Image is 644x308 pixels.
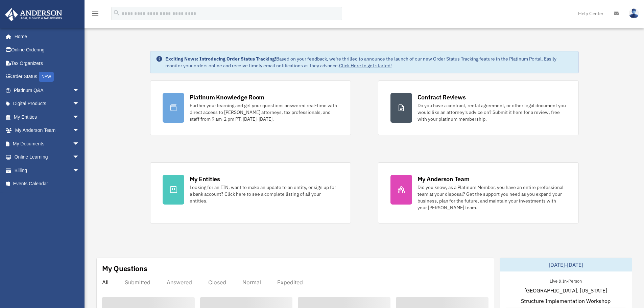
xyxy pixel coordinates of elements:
span: arrow_drop_down [73,110,86,124]
div: [DATE]-[DATE] [500,258,632,271]
a: Online Learningarrow_drop_down [5,150,90,164]
div: NEW [39,72,54,82]
a: Events Calendar [5,177,90,191]
i: menu [91,9,99,18]
div: Live & In-Person [544,277,587,284]
a: My Anderson Team Did you know, as a Platinum Member, you have an entire professional team at your... [378,162,579,223]
a: My Entitiesarrow_drop_down [5,110,90,124]
span: arrow_drop_down [73,84,86,97]
span: [GEOGRAPHIC_DATA], [US_STATE] [524,286,607,294]
a: Click Here to get started! [339,63,392,69]
span: arrow_drop_down [73,150,86,164]
div: Did you know, as a Platinum Member, you have an entire professional team at your disposal? Get th... [418,184,566,211]
div: My Anderson Team [418,175,470,183]
div: Answered [167,279,192,286]
div: Submitted [125,279,150,286]
div: Further your learning and get your questions answered real-time with direct access to [PERSON_NAM... [190,102,338,122]
a: My Entities Looking for an EIN, want to make an update to an entity, or sign up for a bank accoun... [150,162,351,223]
a: menu [91,12,99,18]
span: arrow_drop_down [73,137,86,151]
div: My Questions [102,263,147,274]
div: Expedited [277,279,303,286]
a: Billingarrow_drop_down [5,164,90,177]
span: arrow_drop_down [73,97,86,111]
a: Order StatusNEW [5,70,90,84]
a: Home [5,30,86,43]
div: Looking for an EIN, want to make an update to an entity, or sign up for a bank account? Click her... [190,184,338,204]
div: Based on your feedback, we're thrilled to announce the launch of our new Order Status Tracking fe... [165,55,573,69]
span: arrow_drop_down [73,124,86,138]
div: Do you have a contract, rental agreement, or other legal document you would like an attorney's ad... [418,102,566,122]
a: Digital Productsarrow_drop_down [5,97,90,111]
strong: Exciting News: Introducing Order Status Tracking! [165,56,276,62]
div: Contract Reviews [418,93,466,101]
img: User Pic [629,8,639,18]
a: Online Ordering [5,43,90,57]
a: Platinum Q&Aarrow_drop_down [5,84,90,97]
div: Platinum Knowledge Room [190,93,265,101]
a: Contract Reviews Do you have a contract, rental agreement, or other legal document you would like... [378,80,579,135]
span: Structure Implementation Workshop [521,297,611,305]
a: Platinum Knowledge Room Further your learning and get your questions answered real-time with dire... [150,80,351,135]
i: search [113,9,120,17]
a: My Documentsarrow_drop_down [5,137,90,150]
div: Normal [242,279,261,286]
div: Closed [208,279,226,286]
div: All [102,279,109,286]
img: Anderson Advisors Platinum Portal [3,8,64,21]
a: Tax Organizers [5,56,90,70]
a: My Anderson Teamarrow_drop_down [5,124,90,137]
div: My Entities [190,175,220,183]
span: arrow_drop_down [73,164,86,177]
